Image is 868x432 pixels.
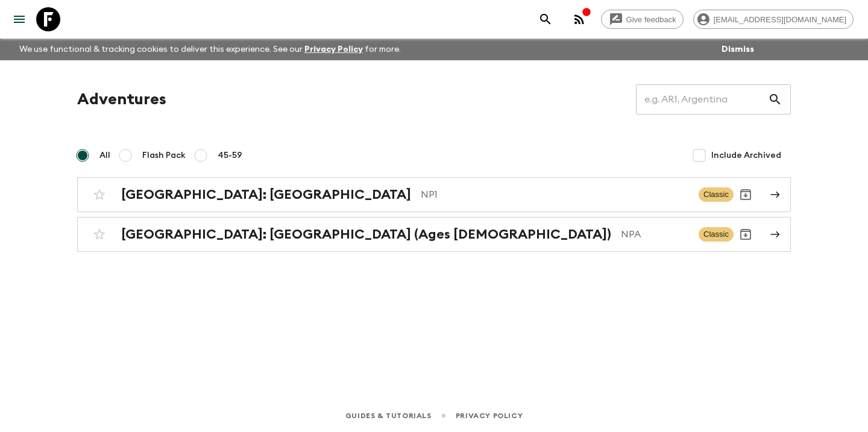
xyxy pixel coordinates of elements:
[218,149,242,161] span: 45-59
[734,183,758,207] button: Archive
[99,149,110,161] span: All
[620,15,683,24] span: Give feedback
[304,45,363,54] a: Privacy Policy
[699,187,734,202] span: Classic
[601,10,684,29] a: Give feedback
[621,227,689,242] p: NPA
[345,409,432,422] a: Guides & Tutorials
[456,409,523,422] a: Privacy Policy
[533,7,558,31] button: search adventures
[693,10,854,29] div: [EMAIL_ADDRESS][DOMAIN_NAME]
[77,177,791,212] a: [GEOGRAPHIC_DATA]: [GEOGRAPHIC_DATA]NP1ClassicArchive
[142,149,186,161] span: Flash Pack
[636,83,768,116] input: e.g. AR1, Argentina
[77,217,791,252] a: [GEOGRAPHIC_DATA]: [GEOGRAPHIC_DATA] (Ages [DEMOGRAPHIC_DATA])NPAClassicArchive
[707,15,853,24] span: [EMAIL_ADDRESS][DOMAIN_NAME]
[711,149,781,161] span: Include Archived
[121,227,611,242] h2: [GEOGRAPHIC_DATA]: [GEOGRAPHIC_DATA] (Ages [DEMOGRAPHIC_DATA])
[719,41,757,58] button: Dismiss
[421,187,689,202] p: NP1
[7,7,31,31] button: menu
[734,222,758,246] button: Archive
[14,39,406,60] p: We use functional & tracking cookies to deliver this experience. See our for more.
[121,187,411,202] h2: [GEOGRAPHIC_DATA]: [GEOGRAPHIC_DATA]
[77,87,166,111] h1: Adventures
[699,227,734,242] span: Classic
